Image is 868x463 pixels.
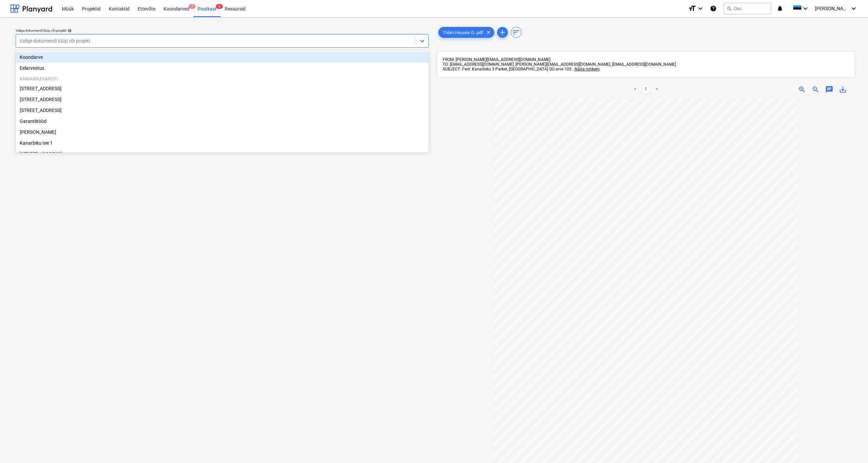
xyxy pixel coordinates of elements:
[16,148,429,159] div: Pärtli tee 26
[825,85,833,94] span: chat
[498,28,507,36] span: add
[777,4,783,13] i: notifications
[443,57,550,62] span: FROM: [PERSON_NAME][EMAIL_ADDRESS][DOMAIN_NAME]
[443,67,572,71] span: SUBJECT: Fwd: Kanarbiku 3 Parket, [GEOGRAPHIC_DATA] OÜ arve 105
[724,3,771,14] button: Otsi
[572,67,600,71] span: ...
[216,4,223,9] span: 6
[20,76,425,82] p: Käimasolevad ( 27 )
[16,138,429,148] div: Kanarbiku tee 1
[16,105,429,116] div: Aru tee 9
[16,52,429,63] div: Koondarve
[812,85,820,94] span: zoom_out
[16,83,429,94] div: [STREET_ADDRESS]
[653,85,661,94] a: Next page
[710,4,717,13] i: Abikeskus
[66,29,72,33] span: help
[189,4,195,9] span: 7
[443,62,676,67] span: TO: [EMAIL_ADDRESS][DOMAIN_NAME], [PERSON_NAME][EMAIL_ADDRESS][DOMAIN_NAME], [EMAIL_ADDRESS][DOMA...
[439,30,487,35] span: Thörn Houses O...pdf
[16,148,429,159] div: [STREET_ADDRESS]
[16,116,429,127] div: Garantiitööd
[798,85,806,94] span: zoom_in
[16,105,429,116] div: [STREET_ADDRESS]
[850,4,858,13] i: keyboard_arrow_down
[696,4,704,13] i: keyboard_arrow_down
[839,85,847,94] span: save_alt
[815,6,849,11] span: [PERSON_NAME]
[16,127,429,138] div: [PERSON_NAME]
[16,83,429,94] div: Sinilille tee 15
[484,28,493,36] span: clear
[642,85,650,94] a: Page 1 is your current page
[727,6,732,11] span: search
[688,4,696,13] i: format_size
[16,94,429,105] div: Ojakalda tee 9 A
[575,67,600,71] span: Näita rohkem
[631,85,639,94] a: Previous page
[801,4,810,13] i: keyboard_arrow_down
[438,27,494,38] div: Thörn Houses O...pdf
[16,94,429,105] div: [STREET_ADDRESS]
[16,28,429,33] div: Valige dokumendi tüüp või projekt
[16,63,429,74] div: Eelarvestus
[16,127,429,138] div: Künka
[512,28,520,36] span: sort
